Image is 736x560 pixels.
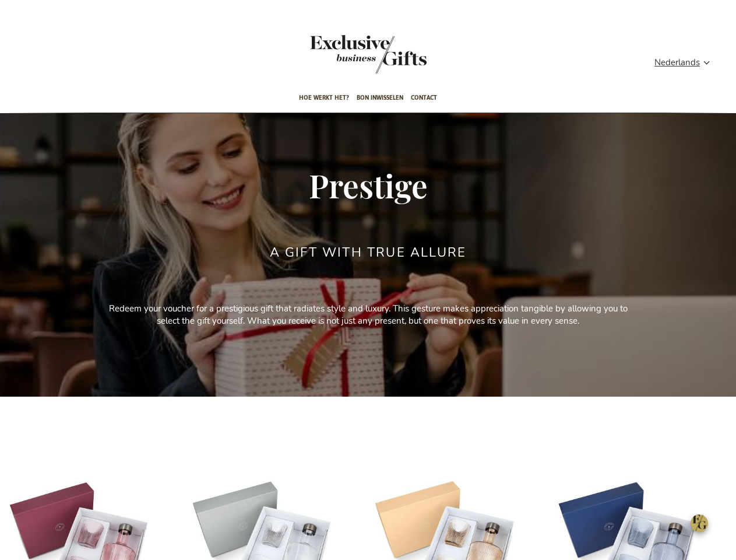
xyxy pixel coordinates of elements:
span: Nederlands [654,56,700,69]
h2: a gift with true allure [270,246,467,260]
span: Hoe werkt het? [299,84,349,111]
span: Bon inwisselen [357,84,403,111]
p: Redeem your voucher for a prestigious gift that radiates style and luxury. This gesture makes app... [106,303,631,328]
a: Contact [411,84,437,113]
span: Prestige [309,163,428,206]
span: Contact [411,84,437,111]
